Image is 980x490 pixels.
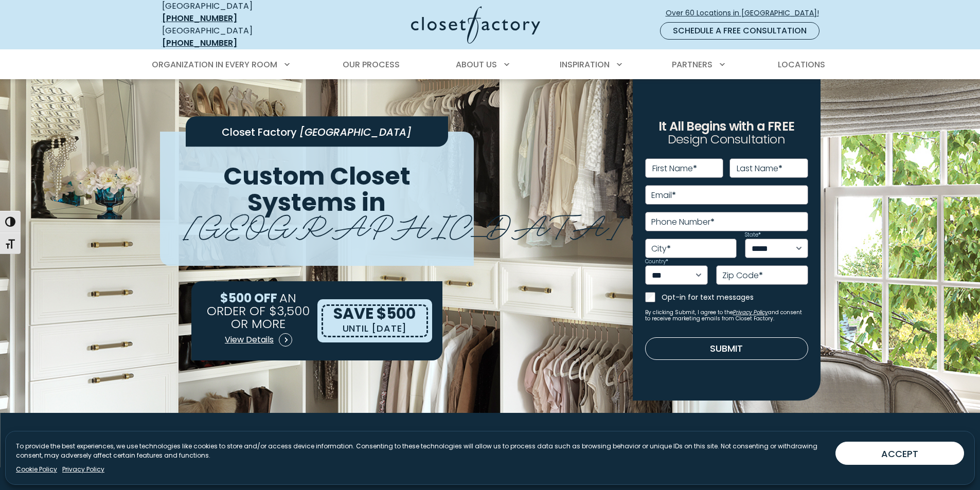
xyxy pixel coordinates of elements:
p: To provide the best experiences, we use technologies like cookies to store and/or access device i... [16,442,827,460]
label: State [745,232,761,238]
label: Zip Code [722,271,763,280]
span: Closet Factory [222,125,297,139]
nav: Primary Menu [145,50,836,79]
label: Country [645,259,668,264]
label: Email [651,191,676,199]
a: View Details [224,330,293,350]
span: It All Begins with a FREE [658,118,794,135]
a: [PHONE_NUMBER] [162,37,237,49]
small: By clicking Submit, I agree to the and consent to receive marketing emails from Closet Factory. [645,310,808,322]
span: Over 60 Locations in [GEOGRAPHIC_DATA]! [666,8,827,19]
label: City [651,245,671,253]
div: [GEOGRAPHIC_DATA] [162,25,311,49]
button: ACCEPT [835,442,964,465]
p: UNTIL [DATE] [343,321,407,336]
span: [GEOGRAPHIC_DATA] [299,125,412,139]
a: Over 60 Locations in [GEOGRAPHIC_DATA]! [665,4,828,22]
span: Organization in Every Room [152,59,277,70]
span: Inspiration [560,59,610,70]
a: Schedule a Free Consultation [660,22,819,40]
span: Custom Closet Systems in [223,159,411,220]
span: Our Process [343,59,400,70]
span: About Us [456,59,497,70]
a: Cookie Policy [16,465,57,474]
a: Privacy Policy [62,465,104,474]
img: Closet Factory Logo [411,6,540,44]
span: Design Consultation [668,131,785,148]
label: Last Name [737,165,782,173]
span: [GEOGRAPHIC_DATA] [184,200,623,247]
span: SAVE $500 [333,302,416,324]
label: Opt-in for text messages [662,292,808,302]
span: $500 OFF [220,289,277,306]
span: AN ORDER OF $3,500 OR MORE [207,289,310,332]
a: [PHONE_NUMBER] [162,12,237,24]
span: View Details [225,334,274,346]
label: First Name [652,165,697,173]
a: Privacy Policy [733,308,768,316]
button: Submit [645,337,808,360]
label: Phone Number [651,218,715,226]
span: Locations [778,59,825,70]
span: Partners [672,59,712,70]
